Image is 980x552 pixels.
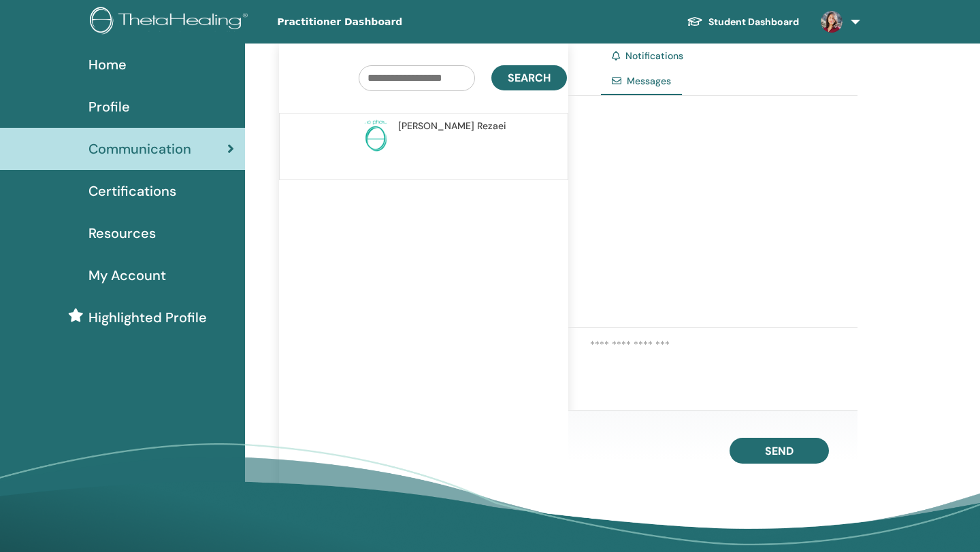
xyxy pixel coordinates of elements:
[765,444,794,458] span: Send
[88,265,166,286] span: My Account
[491,65,567,90] button: Search
[88,54,127,75] span: Home
[627,75,671,87] span: Messages
[730,438,829,464] button: Send
[625,50,683,62] a: Notifications
[687,16,703,27] img: graduation-cap-white.svg
[277,15,481,29] span: Practitioner Dashboard
[279,113,568,180] a: [PERSON_NAME] Rezaei
[398,119,506,133] span: [PERSON_NAME] Rezaei
[821,11,843,33] img: default.jpg
[88,223,156,243] span: Resources
[88,139,191,159] span: Communication
[88,307,207,328] span: Highlighted Profile
[88,97,130,117] span: Profile
[508,71,551,85] span: Search
[88,181,176,201] span: Certifications
[90,7,252,37] img: logo.png
[359,119,393,153] img: no-photo.png
[676,10,810,35] a: Student Dashboard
